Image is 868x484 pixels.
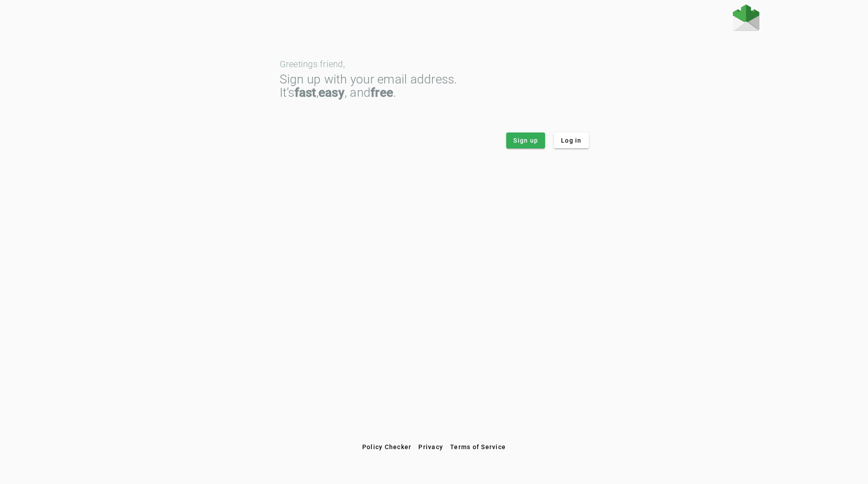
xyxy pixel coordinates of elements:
[506,132,545,148] button: Sign up
[359,439,415,455] button: Policy Checker
[447,439,509,455] button: Terms of Service
[295,85,316,100] strong: fast
[318,85,345,100] strong: easy
[280,73,589,99] div: Sign up with your email address. It’s , , and .
[362,443,412,450] span: Policy Checker
[733,4,759,31] img: Fraudmarc Logo
[280,60,589,68] div: Greetings friend,
[513,136,538,145] span: Sign up
[554,132,589,148] button: Log in
[418,443,443,450] span: Privacy
[450,443,506,450] span: Terms of Service
[561,136,582,145] span: Log in
[371,85,393,100] strong: free
[415,439,447,455] button: Privacy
